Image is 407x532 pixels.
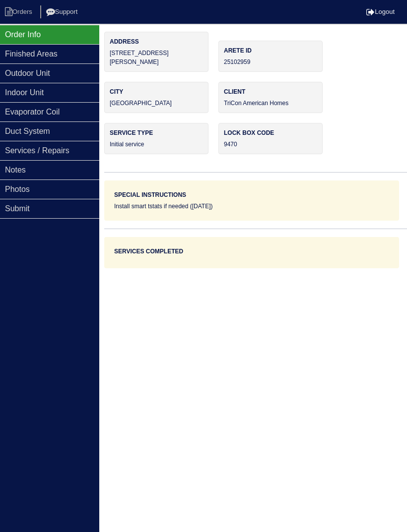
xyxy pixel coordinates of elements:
[218,123,323,154] div: 9470
[114,202,389,211] div: Install smart tstats if needed ([DATE])
[110,37,203,46] label: Address
[218,41,323,72] div: 25102959
[218,82,323,113] div: TriCon American Homes
[110,87,203,96] label: City
[114,190,186,199] label: Special Instructions
[110,128,203,137] label: Service Type
[224,46,317,55] label: Arete ID
[114,247,183,256] label: Services Completed
[224,87,317,96] label: Client
[366,8,395,15] a: Logout
[224,128,317,137] label: Lock box code
[104,82,208,113] div: [GEOGRAPHIC_DATA]
[104,123,208,154] div: Initial service
[104,32,208,72] div: [STREET_ADDRESS][PERSON_NAME]
[40,5,86,19] li: Support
